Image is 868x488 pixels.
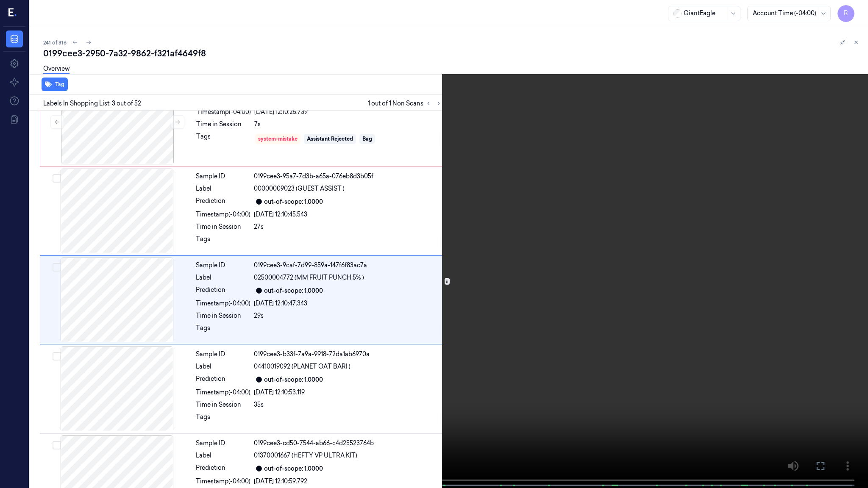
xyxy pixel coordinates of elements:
div: 0199cee3-b33f-7a9a-9918-72da1ab6970a [254,350,442,359]
div: 35s [254,400,442,409]
button: Tag [42,78,68,91]
span: Labels In Shopping List: 3 out of 52 [43,99,141,108]
div: Timestamp (-04:00) [196,210,250,219]
div: Time in Session [196,400,250,409]
div: Prediction [196,463,250,474]
div: [DATE] 12:10:47.343 [254,299,442,308]
button: Select row [53,174,61,183]
div: [DATE] 12:10:25.739 [254,108,442,116]
div: Sample ID [196,172,250,181]
div: out-of-scope: 1.0000 [264,375,323,384]
div: 29s [254,311,442,320]
div: 27s [254,222,442,231]
div: Bag [362,135,372,143]
div: Timestamp (-04:00) [196,477,250,486]
div: 0199cee3-9caf-7d99-859a-147f6f83ac7a [254,261,442,270]
div: 0199cee3-2950-7a32-9862-f321af4649f8 [43,47,861,59]
span: 241 of 316 [43,39,67,46]
a: Overview [43,64,70,74]
div: [DATE] 12:10:45.543 [254,210,442,219]
div: Time in Session [196,120,251,129]
div: Prediction [196,197,250,207]
div: Sample ID [196,350,250,359]
span: 00000009023 (GUEST ASSIST ) [254,184,345,193]
div: system-mistake [258,135,298,143]
div: Timestamp (-04:00) [196,108,251,116]
button: Select row [53,352,61,360]
div: Timestamp (-04:00) [196,388,250,397]
div: 0199cee3-95a7-7d3b-a65a-076eb8d3b05f [254,172,442,181]
div: Label [196,184,250,193]
button: Select row [53,441,61,449]
button: R [837,5,854,22]
div: Time in Session [196,311,250,320]
div: 7s [254,120,442,129]
div: [DATE] 12:10:53.119 [254,388,442,397]
div: Prediction [196,286,250,296]
div: Tags [196,132,251,146]
div: Label [196,362,250,371]
div: out-of-scope: 1.0000 [264,197,323,206]
button: Select row [53,263,61,272]
div: Prediction [196,374,250,385]
div: Sample ID [196,439,250,448]
span: 02500004772 (MM FRUIT PUNCH 5% ) [254,273,364,282]
div: Assistant Rejected [307,135,353,143]
div: out-of-scope: 1.0000 [264,286,323,295]
div: out-of-scope: 1.0000 [264,464,323,473]
div: Label [196,451,250,460]
span: 01370001667 (HEFTY VP ULTRA KIT) [254,451,357,460]
div: 0199cee3-cd50-7544-ab66-c4d25523764b [254,439,442,448]
span: 04410019092 (PLANET OAT BARI ) [254,362,351,371]
div: Tags [196,235,250,248]
div: [DATE] 12:10:59.792 [254,477,442,486]
div: Tags [196,413,250,426]
div: Sample ID [196,261,250,270]
div: Timestamp (-04:00) [196,299,250,308]
div: Time in Session [196,222,250,231]
div: Tags [196,324,250,337]
div: Label [196,273,250,282]
span: 1 out of 1 Non Scans [368,98,444,108]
